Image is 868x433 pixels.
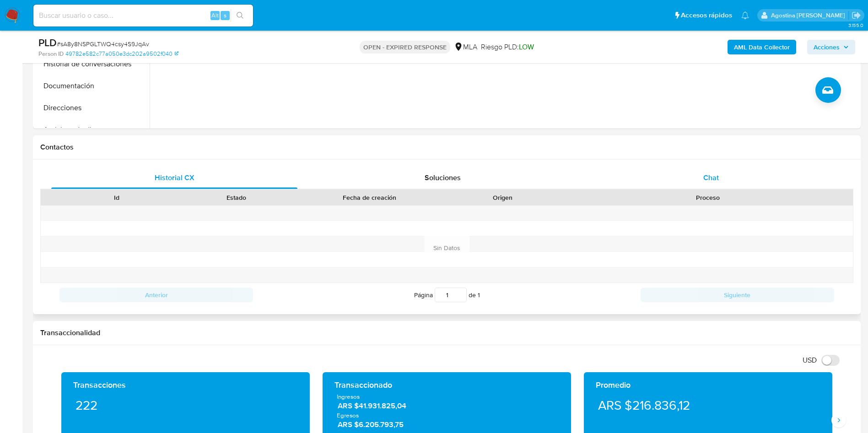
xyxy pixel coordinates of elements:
b: Person ID [38,50,64,58]
div: Origen [449,193,556,202]
span: 1 [478,290,480,299]
button: Direcciones [35,97,150,119]
button: AML Data Collector [728,40,796,54]
a: Notificaciones [741,11,749,19]
button: Siguiente [641,288,834,302]
span: Chat [703,172,719,183]
div: Id [63,193,170,202]
button: Documentación [35,75,150,97]
button: Anterior [59,288,253,302]
div: MLA [454,42,477,52]
a: 49782e582c77a050e3dc202a9502f040 [65,50,178,58]
button: Historial de conversaciones [35,53,150,75]
span: Página de [414,288,480,302]
h1: Transaccionalidad [40,328,853,337]
div: Fecha de creación [303,193,437,202]
span: # sA8y8NSPGLTWQ4csy4S9JqAv [57,39,149,48]
button: Anticipos de dinero [35,119,150,141]
p: OPEN - EXPIRED RESPONSE [360,41,450,53]
span: Riesgo PLD: [481,42,534,52]
button: search-icon [231,9,249,22]
input: Buscar usuario o caso... [33,10,253,21]
span: Historial CX [155,172,194,183]
h1: Contactos [40,143,853,152]
div: Proceso [569,193,846,202]
b: AML Data Collector [734,40,790,54]
span: s [224,11,226,20]
span: Acciones [814,40,840,54]
b: PLD [38,35,57,50]
span: Accesos rápidos [681,11,732,20]
span: Soluciones [425,172,461,183]
div: Estado [183,193,290,202]
span: LOW [519,42,534,52]
span: 3.155.0 [848,21,863,29]
button: Acciones [807,40,855,54]
p: agostina.faruolo@mercadolibre.com [771,11,848,20]
a: Salir [852,11,861,20]
span: Alt [211,11,219,20]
